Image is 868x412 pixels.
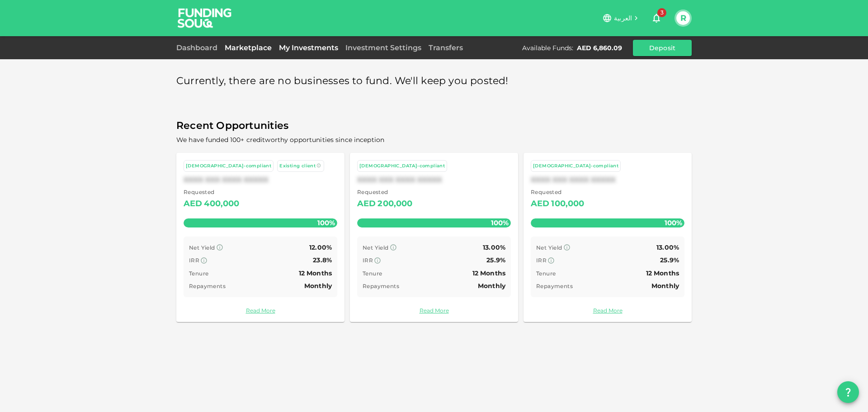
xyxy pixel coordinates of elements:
[363,283,399,289] span: Repayments
[662,216,684,229] span: 100%
[176,43,221,52] a: Dashboard
[478,282,505,290] span: Monthly
[184,306,337,315] a: Read More
[184,188,240,197] span: Requested
[357,188,413,197] span: Requested
[531,197,549,211] div: AED
[657,8,666,17] span: 3
[837,381,859,403] button: question
[304,282,332,290] span: Monthly
[184,197,202,211] div: AED
[357,306,511,315] a: Read More
[221,43,275,52] a: Marketplace
[524,153,692,322] a: [DEMOGRAPHIC_DATA]-compliantXXXX XXX XXXX XXXXX Requested AED100,000100% Net Yield 13.00% IRR 25....
[189,257,199,264] span: IRR
[309,243,332,251] span: 12.00%
[536,283,573,289] span: Repayments
[299,269,332,277] span: 12 Months
[204,197,239,211] div: 400,000
[489,216,511,229] span: 100%
[577,43,622,52] div: AED 6,860.09
[531,175,684,184] div: XXXX XXX XXXX XXXXX
[472,269,505,277] span: 12 Months
[651,282,679,290] span: Monthly
[425,43,467,52] a: Transfers
[660,256,679,264] span: 25.9%
[363,244,389,251] span: Net Yield
[536,270,556,277] span: Tenure
[377,197,412,211] div: 200,000
[522,43,573,52] div: Available Funds :
[531,188,585,197] span: Requested
[176,136,384,144] span: We have funded 100+ creditworthy opportunities since inception
[189,270,208,277] span: Tenure
[647,9,665,27] button: 3
[176,153,344,322] a: [DEMOGRAPHIC_DATA]-compliant Existing clientXXXX XXX XXXX XXXXX Requested AED400,000100% Net Yiel...
[536,244,562,251] span: Net Yield
[357,175,511,184] div: XXXX XXX XXXX XXXXX
[676,11,690,25] button: R
[275,43,342,52] a: My Investments
[483,243,505,251] span: 13.00%
[176,72,509,90] span: Currently, there are no businesses to fund. We'll keep you posted!
[357,197,376,211] div: AED
[189,283,226,289] span: Repayments
[189,244,215,251] span: Net Yield
[614,14,632,22] span: العربية
[279,163,316,169] span: Existing client
[551,197,584,211] div: 100,000
[656,243,679,251] span: 13.00%
[363,257,373,264] span: IRR
[342,43,425,52] a: Investment Settings
[186,162,271,170] div: [DEMOGRAPHIC_DATA]-compliant
[350,153,518,322] a: [DEMOGRAPHIC_DATA]-compliantXXXX XXX XXXX XXXXX Requested AED200,000100% Net Yield 13.00% IRR 25....
[315,216,337,229] span: 100%
[359,162,445,170] div: [DEMOGRAPHIC_DATA]-compliant
[646,269,679,277] span: 12 Months
[486,256,505,264] span: 25.9%
[633,40,692,56] button: Deposit
[533,162,618,170] div: [DEMOGRAPHIC_DATA]-compliant
[313,256,332,264] span: 23.8%
[363,270,382,277] span: Tenure
[176,117,692,135] span: Recent Opportunities
[536,257,547,264] span: IRR
[531,306,684,315] a: Read More
[184,175,337,184] div: XXXX XXX XXXX XXXXX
